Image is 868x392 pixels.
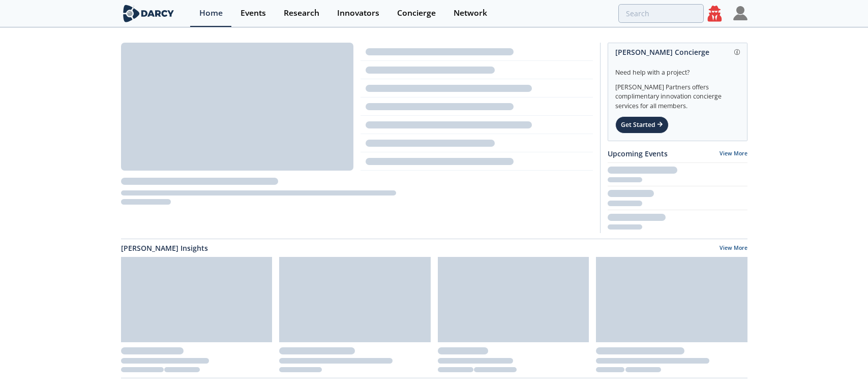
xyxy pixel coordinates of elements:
[397,9,436,17] div: Concierge
[615,61,740,77] div: Need help with a project?
[733,6,747,20] img: Profile
[241,9,266,17] div: Events
[720,244,747,253] a: View More
[121,243,208,253] a: [PERSON_NAME] Insights
[615,77,740,111] div: [PERSON_NAME] Partners offers complimentary innovation concierge services for all members.
[454,9,487,17] div: Network
[734,49,740,55] img: information.svg
[608,148,668,159] a: Upcoming Events
[337,9,379,17] div: Innovators
[615,116,669,134] div: Get Started
[720,150,747,157] a: View More
[615,43,740,61] div: [PERSON_NAME] Concierge
[199,9,223,17] div: Home
[121,5,176,22] img: logo-wide.svg
[618,4,704,23] input: Advanced Search
[284,9,319,17] div: Research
